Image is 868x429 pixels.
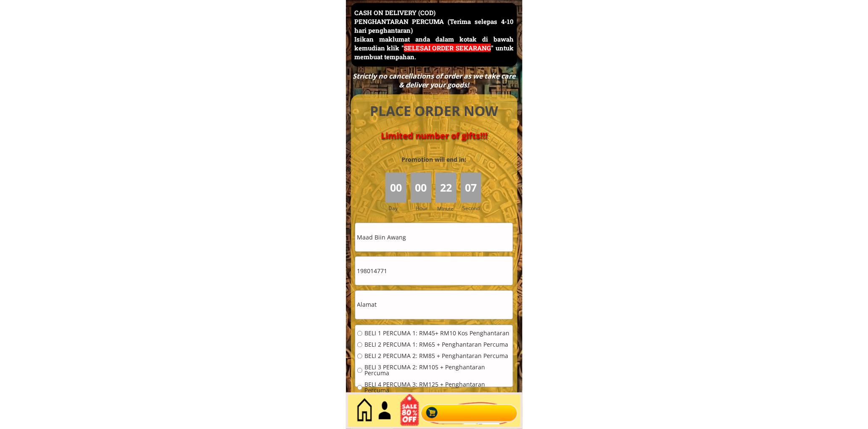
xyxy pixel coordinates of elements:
input: Telefon [355,257,513,285]
span: BELI 3 PERCUMA 2: RM105 + Penghantaran Percuma [364,365,511,376]
input: Nama [355,223,513,252]
span: BELI 2 PERCUMA 2: RM85 + Penghantaran Percuma [364,353,511,359]
h3: Minute [437,205,456,213]
h3: Second [463,204,483,212]
span: BELI 4 PERCUMA 3: RM125 + Penghantaran Percuma [364,382,511,394]
div: Strictly no cancellations of order as we take care & deliver your goods! [350,72,518,89]
span: BELI 1 PERCUMA 1: RM45+ RM10 Kos Penghantaran [364,331,511,337]
span: BELI 2 PERCUMA 1: RM65 + Penghantaran Percuma [364,342,511,348]
span: SELESAI ORDER SEKARANG [404,44,491,52]
h4: PLACE ORDER NOW [361,102,508,121]
h4: Limited number of gifts!!! [361,131,508,141]
h3: Hour [416,204,433,212]
h3: Day [388,204,409,212]
input: Alamat [355,291,513,319]
h3: CASH ON DELIVERY (COD) PENGHANTARAN PERCUMA (Terima selepas 4-10 hari penghantaran) Isikan maklum... [354,8,514,61]
h3: Promotion will end in: [386,155,481,164]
